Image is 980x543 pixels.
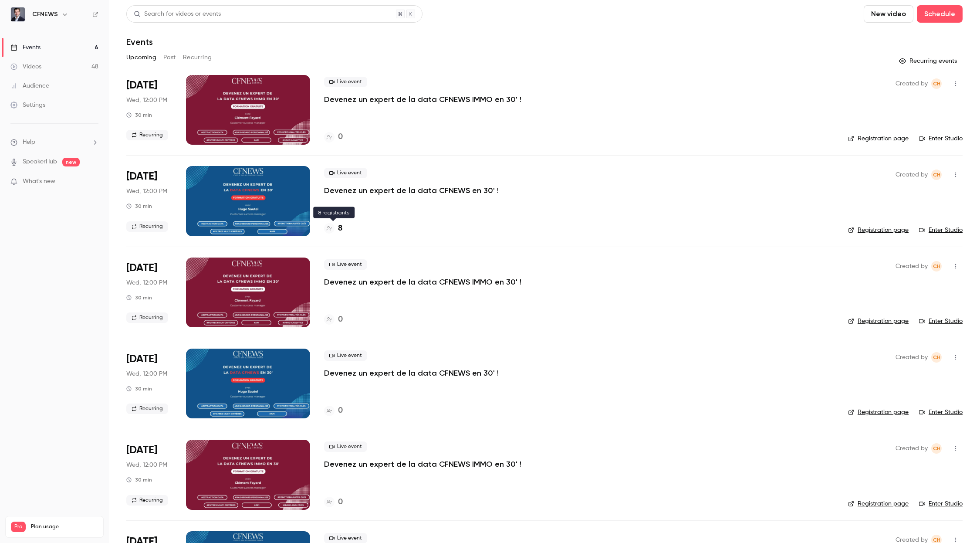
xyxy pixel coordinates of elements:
[31,523,98,530] span: Plan usage
[11,7,25,21] img: CFNEWS
[848,317,909,326] a: Registration page
[919,317,963,326] a: Enter Studio
[931,443,942,454] span: clemence Hasenrader
[126,261,157,275] span: [DATE]
[324,223,342,234] a: 8
[338,223,342,234] h4: 8
[324,314,343,326] a: 0
[324,259,367,270] span: Live event
[896,78,928,89] span: Created by
[163,51,176,64] button: Past
[10,101,45,109] div: Settings
[126,370,167,378] span: Wed, 12:00 PM
[88,178,98,186] iframe: Noticeable Trigger
[931,170,942,180] span: clemence Hasenrader
[23,177,55,186] span: What's new
[126,443,157,457] span: [DATE]
[62,158,80,166] span: new
[10,43,41,52] div: Events
[126,96,167,105] span: Wed, 12:00 PM
[126,75,172,145] div: Oct 22 Wed, 12:00 PM (Europe/Paris)
[338,405,343,417] h4: 0
[126,187,167,196] span: Wed, 12:00 PM
[933,78,940,89] span: cH
[134,10,221,19] div: Search for videos or events
[896,352,928,363] span: Created by
[126,278,167,287] span: Wed, 12:00 PM
[324,459,521,469] a: Devenez un expert de la data CFNEWS IMMO en 30' !
[126,385,152,392] div: 30 min
[848,226,909,234] a: Registration page
[848,134,909,143] a: Registration page
[324,405,343,417] a: 0
[126,258,172,327] div: Nov 12 Wed, 12:00 PM (Europe/Paris)
[126,495,168,506] span: Recurring
[919,226,963,234] a: Enter Studio
[23,138,35,147] span: Help
[338,131,343,143] h4: 0
[183,51,212,64] button: Recurring
[126,112,152,119] div: 30 min
[126,476,152,483] div: 30 min
[933,352,940,363] span: cH
[919,499,963,508] a: Enter Studio
[324,185,499,196] a: Devenez un expert de la data CFNEWS en 30' !
[126,203,152,210] div: 30 min
[896,261,928,271] span: Created by
[931,78,942,89] span: clemence Hasenrader
[917,5,963,23] button: Schedule
[11,522,26,532] span: Pro
[931,352,942,363] span: clemence Hasenrader
[931,261,942,271] span: clemence Hasenrader
[10,81,49,90] div: Audience
[126,440,172,509] div: Dec 3 Wed, 12:00 PM (Europe/Paris)
[10,62,41,71] div: Videos
[126,349,172,418] div: Nov 19 Wed, 12:00 PM (Europe/Paris)
[324,441,367,452] span: Live event
[23,157,57,166] a: SpeakerHub
[324,77,367,87] span: Live event
[896,170,928,180] span: Created by
[10,138,98,147] li: help-dropdown-opener
[324,131,343,143] a: 0
[919,408,963,417] a: Enter Studio
[338,314,343,326] h4: 0
[324,168,367,178] span: Live event
[933,261,940,271] span: cH
[126,166,172,236] div: Oct 29 Wed, 12:00 PM (Europe/Paris)
[864,5,913,23] button: New video
[933,170,940,180] span: cH
[126,404,168,414] span: Recurring
[324,277,521,287] a: Devenez un expert de la data CFNEWS IMMO en 30' !
[126,352,157,366] span: [DATE]
[324,350,367,361] span: Live event
[896,443,928,454] span: Created by
[126,170,157,183] span: [DATE]
[126,312,168,323] span: Recurring
[126,78,157,92] span: [DATE]
[338,496,343,508] h4: 0
[126,51,156,64] button: Upcoming
[324,94,521,105] a: Devenez un expert de la data CFNEWS IMMO en 30' !
[933,443,940,454] span: cH
[919,134,963,143] a: Enter Studio
[126,221,168,232] span: Recurring
[126,294,152,301] div: 30 min
[895,54,963,68] button: Recurring events
[32,10,58,19] h6: CFNEWS
[848,408,909,417] a: Registration page
[126,461,167,469] span: Wed, 12:00 PM
[126,37,153,47] h1: Events
[848,499,909,508] a: Registration page
[324,496,343,508] a: 0
[126,130,168,140] span: Recurring
[324,368,499,378] a: Devenez un expert de la data CFNEWS en 30' !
